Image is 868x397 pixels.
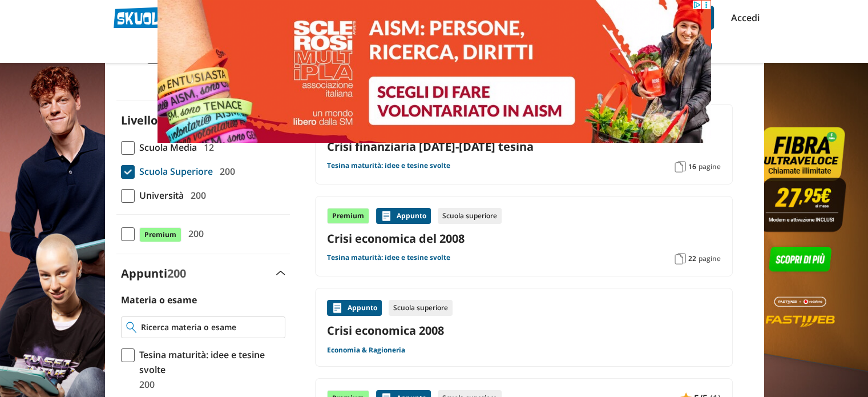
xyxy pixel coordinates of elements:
a: Crisi economica 2008 [327,323,721,338]
label: Materia o esame [121,294,197,306]
a: Economia & Ragioneria [327,346,405,355]
a: Accedi [731,6,755,30]
label: Appunti [121,266,186,281]
span: Scuola Superiore [135,164,213,179]
a: Crisi economica del 2008 [327,231,721,246]
span: 200 [135,377,155,392]
span: 22 [688,254,696,263]
a: Crisi finanziaria [DATE]-[DATE] tesina [327,139,721,154]
div: Appunto [327,300,382,316]
span: Premium [139,227,181,242]
div: Appunto [376,208,431,224]
img: Pagine [675,161,686,173]
a: Tesina maturità: idee e tesine svolte [327,253,450,262]
img: Apri e chiudi sezione [276,271,285,275]
span: 16 [688,162,696,171]
input: Ricerca materia o esame [141,322,280,333]
a: Tesina maturità: idee e tesine svolte [327,161,450,170]
span: Scuola Media [135,140,197,155]
span: 200 [215,164,235,179]
span: Università [135,188,184,203]
div: Scuola superiore [389,300,453,316]
span: 200 [186,188,206,203]
img: Appunti contenuto [332,302,343,314]
label: Livello [121,113,158,128]
span: 12 [199,140,214,155]
img: Ricerca materia o esame [126,322,137,333]
span: pagine [699,162,721,171]
span: 200 [184,226,204,241]
span: Tesina maturità: idee e tesine svolte [135,347,285,377]
span: 200 [167,266,186,281]
div: Scuola superiore [438,208,502,224]
div: Premium [327,208,369,224]
div: Rimuovi tutti i filtri [116,89,290,98]
img: Appunti contenuto [381,210,392,222]
span: pagine [699,254,721,263]
img: Pagine [675,253,686,264]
